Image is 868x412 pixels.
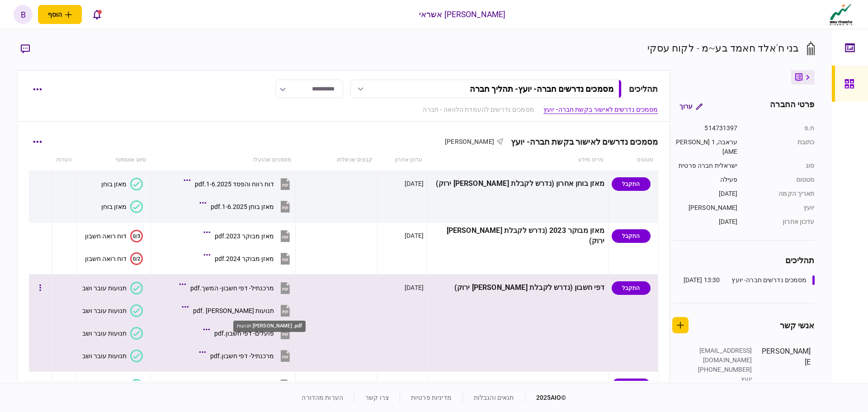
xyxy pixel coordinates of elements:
[82,327,143,340] button: תנועות עובר ושב
[377,150,427,170] th: עדכון אחרון
[195,180,274,188] div: דוח רווח והפסד 1-6.2025.pdf
[525,393,566,403] div: © 2025 AIO
[38,5,82,24] button: פתח תפריט להוספת לקוח
[672,137,738,156] div: עראבה, 1 [PERSON_NAME]
[87,5,106,24] button: פתח רשימת התראות
[296,150,377,170] th: קבצים שנשלחו
[684,275,720,285] div: 13:30 [DATE]
[350,80,622,98] button: מסמכים נדרשים חברה- יועץ- תהליך חברה
[430,278,605,298] div: דפי חשבון (נדרש לקבלת [PERSON_NAME] ירוק)
[470,84,613,94] div: מסמכים נדרשים חברה- יועץ - תהליך חברה
[612,379,651,392] div: התקבל
[215,255,274,262] div: מאזן מבוקר 2024.pdf
[101,180,127,188] div: מאזן בוחן
[828,3,854,26] img: client company logo
[206,248,292,269] button: מאזן מבוקר 2024.pdf
[82,352,127,360] div: תנועות עובר ושב
[543,105,658,114] a: מסמכים נדרשים לאישור בקשת חברה- יועץ
[190,284,274,292] div: מרכנתיל- דפי חשבון- המשך.pdf
[770,98,814,114] div: פרטי החברה
[186,174,292,194] button: דוח רווח והפסד 1-6.2025.pdf
[52,150,77,170] th: הערות
[151,150,296,170] th: מסמכים שהועלו
[612,281,651,295] div: התקבל
[672,123,738,133] div: 514731397
[672,203,738,213] div: [PERSON_NAME]
[133,256,140,261] text: 0/2
[77,150,151,170] th: סיווג אוטומטי
[233,321,306,332] div: תנועות [PERSON_NAME] .pdf
[14,5,33,24] button: b
[647,41,799,56] div: בני ח'אלד חאמד בע~מ - לקוח עסקי
[430,174,605,194] div: מאזן בוחן אחרון (נדרש לקבלת [PERSON_NAME] ירוק)
[181,278,292,298] button: מרכנתיל- דפי חשבון- המשך.pdf
[202,196,292,217] button: מאזן בוחן 1-6.2025.pdf
[747,217,815,227] div: עדכון אחרון
[82,330,127,337] div: תנועות עובר ושב
[82,350,143,362] button: תנועות עובר ושב
[411,394,452,401] a: מדיניות פרטיות
[693,374,752,384] div: יועץ
[101,200,143,213] button: מאזן בוחן
[504,137,658,147] div: מסמכים נדרשים לאישור בקשת חברה- יועץ
[419,9,506,20] div: [PERSON_NAME] אשראי
[747,203,815,213] div: יועץ
[405,231,424,240] div: [DATE]
[747,123,815,133] div: ח.פ
[201,346,292,366] button: מרכנתיל- דפי חשבון.pdf
[693,365,752,374] div: [PHONE_NUMBER]
[672,189,738,199] div: [DATE]
[430,226,605,246] div: מאזן מבוקר 2023 (נדרש לקבלת [PERSON_NAME] ירוק)
[211,203,274,210] div: מאזן בוחן 1-6.2025.pdf
[210,352,274,360] div: מרכנתיל- דפי חשבון.pdf
[405,179,424,188] div: [DATE]
[214,330,274,337] div: פועלים- דפי חשבון.pdf
[672,161,738,170] div: ישראלית חברה פרטית
[193,307,274,314] div: תנועות מזרחי .pdf
[427,150,609,170] th: פריט מידע
[747,161,815,170] div: סוג
[206,226,292,246] button: מאזן מבוקר 2023.pdf
[747,175,815,185] div: סטטוס
[133,233,140,239] text: 0/3
[445,138,494,145] span: [PERSON_NAME]
[672,175,738,185] div: פעילה
[365,394,389,401] a: צרו קשר
[761,346,811,384] div: [PERSON_NAME]
[85,255,127,262] div: דוח רואה חשבון
[672,254,815,266] div: תהליכים
[747,137,815,156] div: כתובת
[82,282,143,294] button: תנועות עובר ושב
[780,319,815,331] div: אנשי קשר
[612,229,651,243] div: התקבל
[95,379,143,392] button: פירוט יתרות
[203,375,292,395] button: פועלים- ריכוז יתרות.pdf
[608,150,658,170] th: סטטוס
[474,394,514,401] a: תנאים והגבלות
[672,217,738,227] div: [DATE]
[672,98,710,114] button: ערוך
[85,230,143,242] button: 0/3דוח רואה חשבון
[405,380,424,389] div: [DATE]
[184,300,292,321] button: תנועות מזרחי .pdf
[101,203,127,210] div: מאזן בוחן
[82,307,127,314] div: תנועות עובר ושב
[215,232,274,240] div: מאזן מבוקר 2023.pdf
[693,346,752,365] div: [EMAIL_ADDRESS][DOMAIN_NAME]
[430,375,605,395] div: ריכוז יתרות
[302,394,343,401] a: הערות מהדורה
[82,304,143,317] button: תנועות עובר ושב
[85,232,127,240] div: דוח רואה חשבון
[82,284,127,292] div: תנועות עובר ושב
[205,323,292,343] button: פועלים- דפי חשבון.pdf
[612,177,651,191] div: התקבל
[85,252,143,265] button: 0/2דוח רואה חשבון
[629,83,658,95] div: תהליכים
[423,105,534,114] a: מסמכים נדרשים להעמדת הלוואה - חברה
[747,189,815,199] div: תאריך הקמה
[684,275,815,285] a: מסמכים נדרשים חברה- יועץ13:30 [DATE]
[731,275,807,285] div: מסמכים נדרשים חברה- יועץ
[405,283,424,292] div: [DATE]
[101,178,143,190] button: מאזן בוחן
